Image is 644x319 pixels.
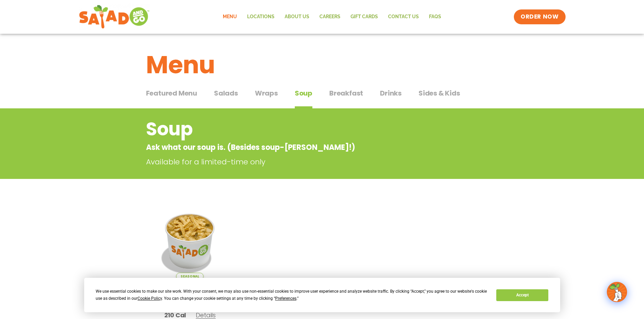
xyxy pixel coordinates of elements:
[96,288,488,302] div: We use essential cookies to make our site work. With your consent, we may also use non-essential ...
[380,88,402,98] span: Drinks
[280,9,314,25] a: About Us
[218,9,446,25] nav: Menu
[151,202,229,280] img: Product photo for Green Enchilada Chili
[521,13,558,21] span: ORDER NOW
[496,289,548,301] button: Accept
[314,9,345,25] a: Careers
[146,88,197,98] span: Featured Menu
[146,86,498,109] div: Tabbed content
[514,9,565,24] a: ORDER NOW
[295,88,312,98] span: Soup
[607,283,626,301] img: wpChatIcon
[146,47,498,83] h1: Menu
[146,115,444,143] h2: Soup
[146,142,444,153] p: Ask what our soup is. (Besides soup-[PERSON_NAME]!)
[176,273,204,280] span: Seasonal
[383,9,424,25] a: Contact Us
[424,9,446,25] a: FAQs
[242,9,280,25] a: Locations
[214,88,238,98] span: Salads
[345,9,383,25] a: GIFT CARDS
[419,88,460,98] span: Sides & Kids
[146,156,447,167] p: Available for a limited-time only
[275,296,296,301] span: Preferences
[79,3,150,30] img: new-SAG-logo-768×292
[218,9,242,25] a: Menu
[329,88,363,98] span: Breakfast
[84,278,560,312] div: Cookie Consent Prompt
[138,296,162,301] span: Cookie Policy
[255,88,278,98] span: Wraps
